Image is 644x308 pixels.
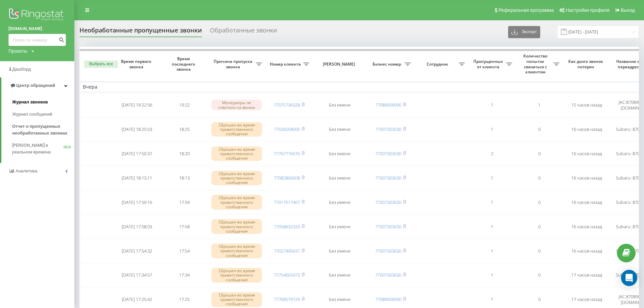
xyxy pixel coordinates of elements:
a: 77769079729 [274,296,300,302]
div: Обработанные звонки [210,27,277,37]
td: 0 [516,191,563,214]
span: Настройки профиля [566,7,610,13]
a: 77007303030 [375,248,401,254]
div: Сброшен во время приветственного сообщения [211,292,262,307]
span: [PERSON_NAME] в реальном времени [12,142,64,156]
a: 77007303030 [375,272,401,278]
td: Без имени [313,118,367,141]
a: 77075736328 [274,102,300,108]
td: [DATE] 17:34:57 [113,264,161,287]
td: 18:25 [161,118,208,141]
td: 17:54 [161,239,208,262]
td: [DATE] 17:54:32 [113,239,161,262]
td: 17:59 [161,191,208,214]
td: Без имени [313,215,367,238]
td: [DATE] 17:50:37 [113,142,161,165]
td: Без имени [313,191,367,214]
div: Сброшен во время приветственного сообщения [211,171,262,186]
input: Поиск по номеру [8,34,66,46]
a: 77026058000 [274,126,300,132]
td: 0 [516,264,563,287]
td: 1 [468,118,516,141]
span: Отчет о пропущенных необработанных звонках [12,123,71,137]
div: Open Intercom Messenger [621,270,637,286]
span: Причина пропуска звонка [211,59,256,69]
td: 18:20 [161,142,208,165]
td: 0 [516,215,563,238]
td: 19:22 [161,94,208,117]
a: 77007303030 [375,126,401,132]
td: 1 [468,94,516,117]
a: Журнал звонков [12,96,74,108]
span: Реферальная программа [498,7,554,13]
a: 77058632333 [274,223,300,230]
span: Время последнего звонка [166,56,202,72]
span: [PERSON_NAME] [318,62,361,67]
span: Журнал сообщений [12,111,52,118]
div: Сброшен во время приветственного сообщения [211,268,262,283]
td: 17:34 [161,264,208,287]
td: 0 [516,166,563,189]
td: Без имени [313,94,367,117]
div: Сброшен во время приветственного сообщения [211,195,262,210]
td: [DATE] 17:59:16 [113,191,161,214]
td: 0 [516,118,563,141]
button: Выбрать все [84,61,118,68]
td: 18:13 [161,166,208,189]
td: Без имени [313,166,367,189]
td: 16 часов назад [563,191,610,214]
span: Аналитика [16,168,37,173]
span: Центр обращений [16,83,55,88]
td: 17:58 [161,215,208,238]
td: [DATE] 18:25:03 [113,118,161,141]
span: Дашборд [12,67,31,72]
td: Без имени [313,142,367,165]
td: 0 [516,142,563,165]
span: Пропущенных от клиента [472,59,506,69]
td: Без имени [313,264,367,287]
a: [DOMAIN_NAME] [8,25,66,32]
a: 77082806508 [274,175,300,181]
span: Время первого звонка [119,59,155,69]
a: 77754605473 [274,272,300,278]
span: Номер клиента [269,62,303,67]
a: 77007303030 [375,150,401,157]
a: 77767776076 [274,150,300,157]
td: 16 часов назад [563,215,610,238]
td: Без имени [313,239,367,262]
img: Ringostat logo [8,7,66,24]
td: 1 [468,215,516,238]
span: Как долго звонок потерян [568,59,605,69]
td: 2 [468,142,516,165]
div: Сброшен во время приветственного сообщения [211,146,262,161]
div: Сброшен во время приветственного сообщения [211,219,262,234]
a: 77007303030 [375,199,401,205]
span: Количество попыток связаться с клиентом [519,53,553,74]
a: 77089009090 [375,102,401,108]
td: 17 часов назад [563,264,610,287]
button: Экспорт [508,26,540,38]
a: [PERSON_NAME] в реальном времениNEW [12,139,74,158]
td: 16 часов назад [563,166,610,189]
td: [DATE] 17:58:03 [113,215,161,238]
a: 77007303030 [375,223,401,230]
td: 1 [468,166,516,189]
div: Менеджеры не ответили на звонок [211,100,262,110]
a: 77089009090 [375,296,401,302]
div: Проекты [8,48,27,54]
a: 77027495637 [274,248,300,254]
span: Сотрудник [418,62,459,67]
span: Бизнес номер [370,62,405,67]
td: 1 [516,94,563,117]
a: Журнал сообщений [12,108,74,120]
div: Сброшен во время приветственного сообщения [211,243,262,258]
td: 1 [468,264,516,287]
td: 1 [468,239,516,262]
div: Необработанные пропущенные звонки [79,27,202,37]
td: [DATE] 18:13:11 [113,166,161,189]
td: 15 часов назад [563,94,610,117]
a: Центр обращений [1,77,74,94]
td: [DATE] 19:22:56 [113,94,161,117]
div: Сброшен во время приветственного сообщения [211,122,262,137]
span: Журнал звонков [12,99,48,105]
